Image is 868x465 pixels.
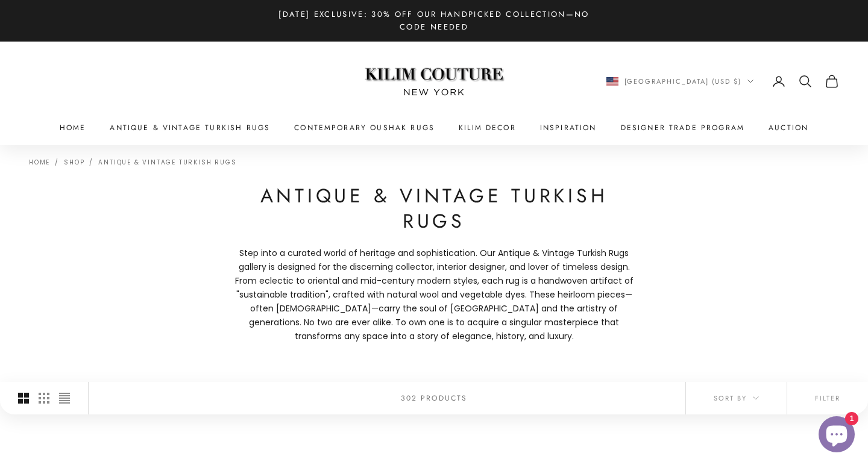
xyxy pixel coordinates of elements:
nav: Primary navigation [29,122,839,134]
img: United States [606,77,618,86]
h1: Antique & Vintage Turkish Rugs [229,184,639,234]
nav: Secondary navigation [606,74,840,89]
a: Antique & Vintage Turkish Rugs [98,158,236,167]
button: Switch to larger product images [18,382,29,414]
nav: Breadcrumb [29,157,236,166]
a: Contemporary Oushak Rugs [294,122,435,134]
img: Logo of Kilim Couture New York [359,53,509,110]
button: Change country or currency [606,76,754,87]
button: Sort by [686,382,787,414]
a: Home [29,158,50,167]
button: Filter [787,382,868,414]
a: Designer Trade Program [621,122,745,134]
span: [GEOGRAPHIC_DATA] (USD $) [624,76,742,87]
button: Switch to smaller product images [39,382,49,414]
p: 302 products [401,392,468,404]
p: Step into a curated world of heritage and sophistication. Our Antique & Vintage Turkish Rugs gall... [229,246,639,344]
span: Sort by [714,393,759,404]
summary: Kilim Decor [459,122,516,134]
a: Auction [769,122,808,134]
a: Shop [64,158,84,167]
a: Home [60,122,86,134]
button: Switch to compact product images [59,382,70,414]
a: Inspiration [540,122,597,134]
a: Antique & Vintage Turkish Rugs [110,122,270,134]
inbox-online-store-chat: Shopify online store chat [815,416,858,455]
p: [DATE] Exclusive: 30% Off Our Handpicked Collection—No Code Needed [265,8,603,34]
